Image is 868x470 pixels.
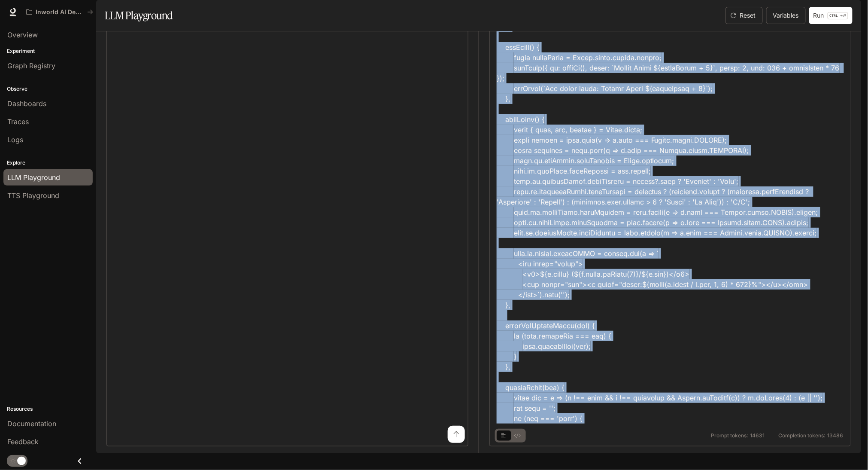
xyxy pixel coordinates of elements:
div: basic tabs example [497,429,524,443]
span: Prompt tokens: [711,433,749,438]
p: ⏎ [828,12,848,19]
button: Variables [766,7,806,24]
button: All workspaces [22,3,97,21]
h1: LLM Playground [105,7,173,24]
span: 13486 [828,433,844,438]
span: 14631 [750,433,765,438]
span: Completion tokens: [779,433,826,438]
button: RunCTRL +⏎ [809,7,853,24]
p: CTRL + [830,13,843,18]
button: Reset [725,7,763,24]
p: Inworld AI Demos [36,9,84,16]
